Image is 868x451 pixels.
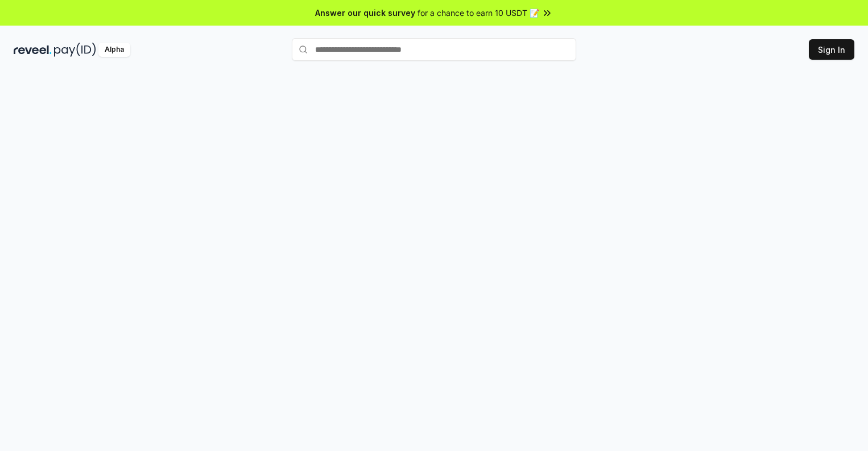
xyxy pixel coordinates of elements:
[315,7,415,19] span: Answer our quick survey
[14,43,52,57] img: reveel_dark
[54,43,96,57] img: pay_id
[98,43,130,57] div: Alpha
[809,39,854,60] button: Sign In
[418,7,539,19] span: for a chance to earn 10 USDT 📝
